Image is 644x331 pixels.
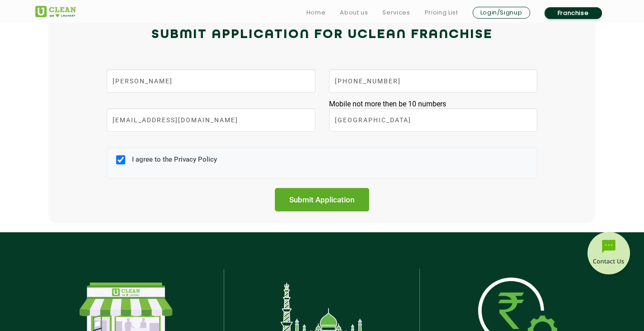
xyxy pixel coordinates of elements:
input: Submit Application [275,188,370,211]
a: Home [306,7,326,18]
input: Phone Number* [329,69,537,93]
label: I agree to the Privacy Policy [130,155,217,172]
a: Login/Signup [473,7,530,19]
a: Services [382,7,410,18]
a: Franchise [545,7,602,19]
a: Pricing List [425,7,458,18]
a: About us [340,7,368,18]
input: Name* [107,69,315,93]
div: Mobile not more then be 10 numbers [329,100,537,108]
input: Email Id* [107,108,315,132]
img: UClean Laundry and Dry Cleaning [35,6,76,17]
h2: Submit Application for UCLEAN FRANCHISE [35,24,609,46]
img: contact-btn [586,232,631,277]
input: City* [329,108,537,132]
